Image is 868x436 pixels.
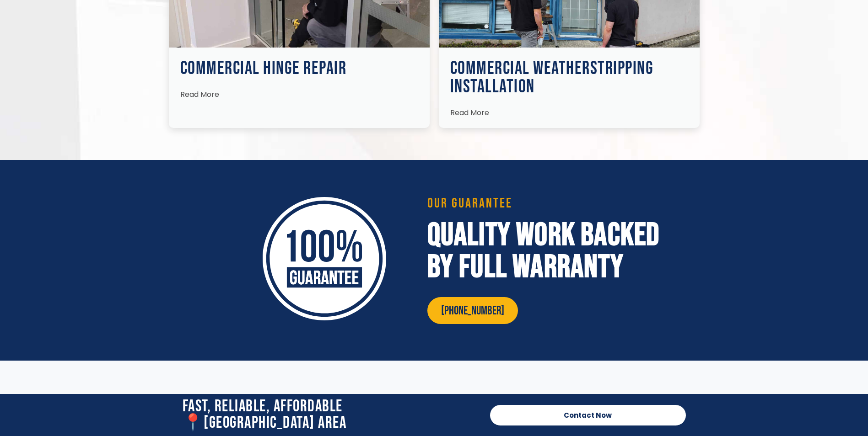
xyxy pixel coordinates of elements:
[490,405,686,425] a: Contact Now
[450,107,489,118] span: Read More
[427,297,518,324] a: [PHONE_NUMBER]
[564,412,612,419] span: Contact Now
[180,59,418,78] h3: Commercial Hinge Repair
[427,219,677,283] h2: Quality Work Backed by Full Warranty
[178,393,690,425] h4: Our Process
[180,89,219,100] span: Read More
[450,59,688,96] h3: Commercial Weatherstripping Installation
[427,197,677,210] h3: Our guarantee
[441,304,504,319] span: [PHONE_NUMBER]
[183,399,481,431] h2: Fast, Reliable, Affordable 📍[GEOGRAPHIC_DATA] Area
